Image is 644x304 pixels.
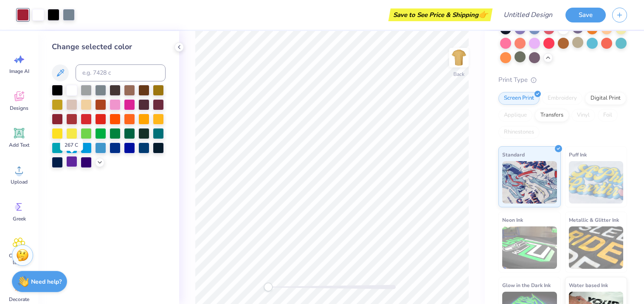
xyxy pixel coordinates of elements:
span: Metallic & Glitter Ink [569,215,619,224]
span: 👉 [478,9,488,20]
button: Save [565,8,606,22]
div: Digital Print [585,92,626,105]
div: Change selected color [52,41,166,53]
span: Glow in the Dark Ink [502,281,551,290]
img: Metallic & Glitter Ink [569,226,624,269]
div: Embroidery [542,92,582,105]
span: Neon Ink [502,215,523,224]
div: Back [453,70,464,78]
span: Add Text [9,142,29,148]
div: Accessibility label [264,283,273,291]
img: Back [450,49,467,66]
div: Print Type [498,75,627,85]
span: Puff Ink [569,150,587,159]
img: Standard [502,161,557,204]
span: Standard [502,150,525,159]
div: Transfers [535,109,569,122]
div: Screen Print [498,92,540,105]
img: Neon Ink [502,226,557,269]
span: Designs [10,105,28,112]
div: Applique [498,109,532,122]
div: Foil [598,109,618,122]
span: Clipart & logos [5,252,33,266]
div: Rhinestones [498,126,540,139]
span: Decorate [9,296,29,303]
input: e.g. 7428 c [76,64,166,81]
img: Puff Ink [569,161,624,204]
input: Untitled Design [497,6,559,23]
strong: Need help? [31,278,62,286]
div: Vinyl [571,109,595,122]
span: Upload [11,178,28,185]
div: Save to See Price & Shipping [391,8,490,21]
span: Image AI [9,68,29,75]
span: Greek [13,215,26,222]
div: 267 C [60,139,83,151]
span: Water based Ink [569,281,608,290]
